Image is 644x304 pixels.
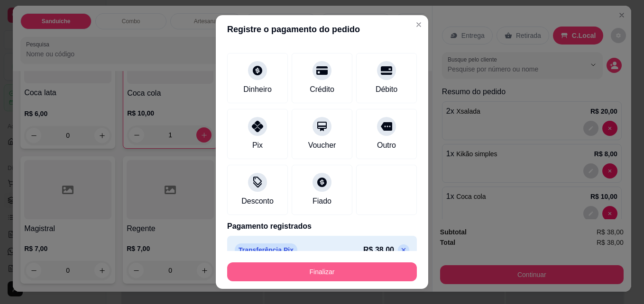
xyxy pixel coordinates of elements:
p: Pagamento registrados [227,221,417,232]
div: Outro [377,140,396,151]
p: R$ 38,00 [363,244,394,256]
div: Dinheiro [243,84,272,95]
div: Crédito [310,84,334,95]
div: Débito [376,84,397,95]
header: Registre o pagamento do pedido [216,15,428,44]
p: Transferência Pix [235,243,297,257]
div: Desconto [241,196,274,207]
div: Fiado [313,196,331,207]
button: Finalizar [227,262,417,281]
button: Close [411,17,426,32]
div: Voucher [308,140,336,151]
div: Pix [252,140,263,151]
